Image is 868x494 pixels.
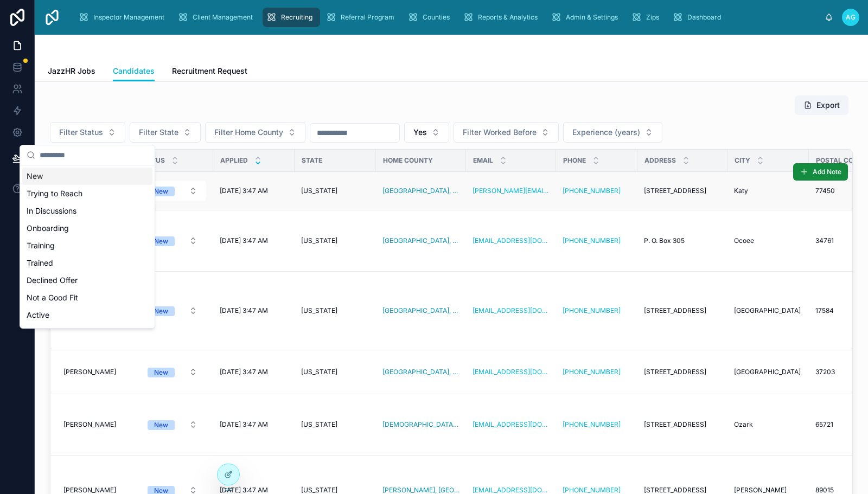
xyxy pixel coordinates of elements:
a: [STREET_ADDRESS] [644,306,721,315]
a: Dashboard [669,8,729,27]
a: [PHONE_NUMBER] [563,187,631,195]
span: Recruiting [281,13,312,22]
span: Yes [413,127,427,138]
button: Select Button [563,122,662,143]
a: [GEOGRAPHIC_DATA], [GEOGRAPHIC_DATA] [382,368,459,376]
span: Filter Status [59,127,103,138]
button: Select Button [404,122,449,143]
div: Declined Offer [22,272,152,289]
a: [DATE] 3:47 AM [220,236,288,245]
span: [STREET_ADDRESS] [644,306,706,315]
div: Trying to Reach [22,185,152,202]
span: Filter Home County [214,127,283,138]
span: [US_STATE] [301,306,337,315]
a: [EMAIL_ADDRESS][DOMAIN_NAME] [473,420,550,429]
div: Active [22,306,152,324]
a: [EMAIL_ADDRESS][DOMAIN_NAME] [473,368,550,376]
a: [US_STATE] [301,187,369,195]
span: [DATE] 3:47 AM [220,187,268,195]
span: [STREET_ADDRESS] [644,420,706,429]
span: Referral Program [341,13,394,22]
div: New [154,236,168,246]
span: Experience (years) [572,127,640,138]
a: [DEMOGRAPHIC_DATA], [GEOGRAPHIC_DATA] [382,420,459,429]
button: Select Button [139,362,206,382]
a: [GEOGRAPHIC_DATA], [GEOGRAPHIC_DATA] [382,187,459,195]
span: State [302,156,322,165]
span: [STREET_ADDRESS] [644,368,706,376]
a: Select Button [138,300,207,321]
a: Recruiting [263,8,320,27]
span: 37203 [815,368,835,376]
span: Add Note [813,168,841,176]
span: Katy [734,187,748,195]
span: [PERSON_NAME] [63,420,116,429]
span: Client Management [193,13,253,22]
a: [DATE] 3:47 AM [220,420,288,429]
a: [US_STATE] [301,306,369,315]
div: Archived [22,324,152,341]
a: [GEOGRAPHIC_DATA] [734,306,802,315]
a: [US_STATE] [301,368,369,376]
a: JazzHR Jobs [48,61,95,83]
a: [PHONE_NUMBER] [563,368,631,376]
a: [PHONE_NUMBER] [563,420,621,429]
span: Recruitment Request [172,66,247,76]
div: New [154,306,168,316]
button: Select Button [130,122,201,143]
div: New [154,420,168,430]
span: [DATE] 3:47 AM [220,420,268,429]
a: [EMAIL_ADDRESS][DOMAIN_NAME] [473,236,550,245]
a: [GEOGRAPHIC_DATA], [GEOGRAPHIC_DATA] [382,236,459,245]
span: Phone [563,156,586,165]
a: [DATE] 3:47 AM [220,306,288,315]
a: [US_STATE] [301,236,369,245]
div: Trained [22,254,152,272]
button: Select Button [205,122,305,143]
a: [PHONE_NUMBER] [563,306,621,315]
a: Reports & Analytics [459,8,545,27]
a: Ozark [734,420,802,429]
a: Admin & Settings [547,8,626,27]
span: [US_STATE] [301,187,337,195]
span: Dashboard [687,13,721,22]
span: Ocoee [734,236,754,245]
button: Select Button [139,181,206,201]
div: New [154,187,168,196]
a: [GEOGRAPHIC_DATA], [GEOGRAPHIC_DATA] [382,306,459,315]
span: 77450 [815,187,835,195]
a: [PHONE_NUMBER] [563,236,631,245]
span: [PERSON_NAME] [63,368,116,376]
span: [STREET_ADDRESS] [644,187,706,195]
span: Inspector Management [93,13,164,22]
a: [EMAIL_ADDRESS][DOMAIN_NAME] [473,306,550,315]
a: [PERSON_NAME][EMAIL_ADDRESS][DOMAIN_NAME] [473,187,550,195]
div: Suggestions [20,165,155,328]
span: Home County [383,156,433,165]
span: [GEOGRAPHIC_DATA] [734,368,801,376]
span: Ozark [734,420,753,429]
span: AG [846,13,856,22]
a: Client Management [174,8,260,27]
a: [STREET_ADDRESS] [644,368,721,376]
a: Counties [404,8,457,27]
a: Zips [628,8,667,27]
a: [US_STATE] [301,420,369,429]
a: [PHONE_NUMBER] [563,368,621,376]
span: Address [644,156,676,165]
span: [US_STATE] [301,236,337,245]
a: Referral Program [322,8,402,27]
a: P. O. Box 305 [644,236,721,245]
button: Select Button [50,122,125,143]
span: Reports & Analytics [478,13,538,22]
a: [STREET_ADDRESS] [644,187,721,195]
span: Candidates [113,66,155,76]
